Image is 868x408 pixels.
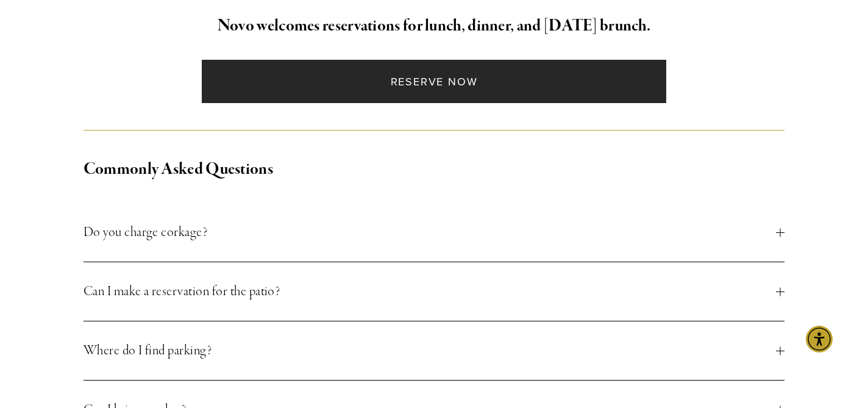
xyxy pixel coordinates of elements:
[806,326,833,353] div: Accessibility Menu
[84,340,777,362] span: Where do I find parking?
[84,157,785,182] h2: Commonly Asked Questions
[84,203,785,262] button: Do you charge corkage?
[84,262,785,321] button: Can I make a reservation for the patio?
[84,281,777,302] span: Can I make a reservation for the patio?
[202,60,666,103] a: Reserve Now
[84,321,785,380] button: Where do I find parking?
[84,13,785,39] h2: Novo welcomes reservations for lunch, dinner, and [DATE] brunch.
[84,221,777,243] span: Do you charge corkage?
